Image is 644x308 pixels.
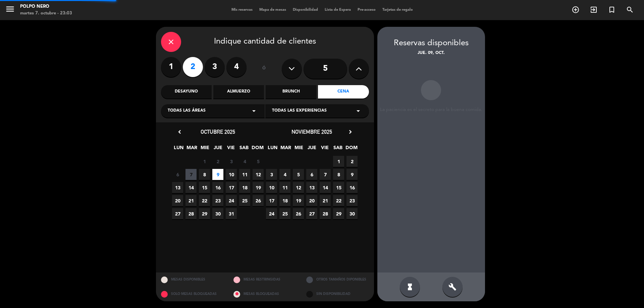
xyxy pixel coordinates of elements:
[226,169,237,180] span: 10
[172,169,183,180] span: 6
[172,182,183,193] span: 13
[379,8,416,12] span: Tarjetas de regalo
[212,169,223,180] span: 9
[301,272,374,287] div: OTROS TAMAÑOS DIPONIBLES
[346,169,358,180] span: 9
[156,287,229,301] div: SOLO MESAS BLOQUEADAS
[626,6,634,14] i: search
[226,195,237,206] span: 24
[228,272,301,287] div: MESAS RESTRINGIDAS
[156,272,229,287] div: MESAS DISPONIBLES
[267,144,278,155] span: LUN
[172,208,183,219] span: 27
[172,195,183,206] span: 20
[320,208,331,219] span: 28
[213,85,264,99] div: Almuerzo
[448,283,457,291] i: build
[279,195,290,206] span: 18
[333,156,344,167] span: 1
[239,169,250,180] span: 11
[346,208,358,219] span: 30
[306,208,317,219] span: 27
[5,4,15,16] button: menu
[185,182,197,193] span: 14
[199,195,210,206] span: 22
[173,144,184,155] span: LUN
[279,169,290,180] span: 4
[354,8,379,12] span: Pre-acceso
[377,37,485,50] div: Reservas disponibles
[186,144,197,155] span: MAR
[212,156,223,167] span: 2
[377,107,485,113] div: La paciencia es el secreto para la buena comida.
[321,8,354,12] span: Lista de Espera
[293,208,304,219] span: 26
[20,3,72,10] div: Polpo Nero
[332,144,343,155] span: SAB
[279,182,290,193] span: 11
[572,6,580,14] i: add_circle_outline
[333,182,344,193] span: 15
[293,169,304,180] span: 5
[291,128,332,135] span: noviembre 2025
[239,156,250,167] span: 4
[320,169,331,180] span: 7
[266,182,277,193] span: 10
[333,208,344,219] span: 29
[279,208,290,219] span: 25
[306,195,317,206] span: 20
[167,38,175,46] i: close
[226,208,237,219] span: 31
[354,107,362,115] i: arrow_drop_down
[183,57,203,77] label: 2
[205,57,225,77] label: 3
[253,169,264,180] span: 12
[266,208,277,219] span: 24
[239,182,250,193] span: 18
[212,144,223,155] span: JUE
[347,128,354,135] i: chevron_right
[320,195,331,206] span: 21
[161,57,181,77] label: 1
[238,144,250,155] span: SAB
[266,195,277,206] span: 17
[5,4,15,14] i: menu
[252,144,263,155] span: DOM
[226,156,237,167] span: 3
[199,182,210,193] span: 15
[161,85,212,99] div: Desayuno
[239,195,250,206] span: 25
[212,182,223,193] span: 16
[199,144,210,155] span: MIE
[608,6,616,14] i: turned_in_not
[176,128,183,135] i: chevron_left
[253,182,264,193] span: 19
[185,195,197,206] span: 21
[346,195,358,206] span: 23
[185,208,197,219] span: 28
[289,8,321,12] span: Disponibilidad
[225,144,236,155] span: VIE
[253,57,275,80] div: ó
[280,144,291,155] span: MAR
[345,144,357,155] span: DOM
[306,182,317,193] span: 13
[377,50,485,57] div: jue. 09, oct.
[250,107,258,115] i: arrow_drop_down
[272,108,327,114] span: Todas las experiencias
[168,108,206,114] span: Todas las áreas
[199,156,210,167] span: 1
[320,182,331,193] span: 14
[212,208,223,219] span: 30
[226,57,247,77] label: 4
[293,144,304,155] span: MIE
[228,287,301,301] div: MESAS BLOQUEADAS
[293,182,304,193] span: 12
[256,8,289,12] span: Mapa de mesas
[318,85,369,99] div: Cena
[228,8,256,12] span: Mis reservas
[199,169,210,180] span: 8
[346,182,358,193] span: 16
[293,195,304,206] span: 19
[20,10,72,17] div: martes 7. octubre - 23:03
